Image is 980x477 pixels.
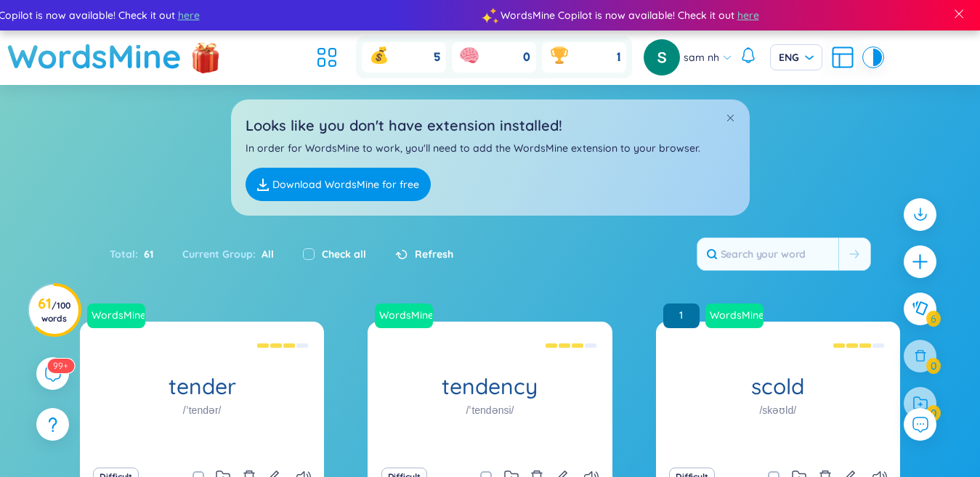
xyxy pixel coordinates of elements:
a: WordsMine [7,30,182,82]
span: 0 [523,49,530,65]
h1: tendency [368,375,612,400]
span: plus [911,253,929,271]
h1: tender [80,375,324,400]
input: Search your word [697,238,838,270]
img: avatar [644,39,680,76]
a: Download WordsMine for free [246,168,431,201]
sup: 591 [47,359,74,373]
div: Total : [110,239,168,269]
span: All [256,248,274,261]
h1: /skəʊld/ [759,403,796,419]
span: 5 [434,49,440,65]
span: 61 [138,246,153,262]
a: 1 [663,303,705,328]
a: WordsMine [87,303,151,328]
h2: Looks like you don't have extension installed! [246,114,735,136]
label: Check all [322,246,366,262]
span: / 100 words [41,300,70,324]
h1: /ˈtendər/ [183,403,222,419]
a: WordsMine [373,308,434,322]
span: here [737,7,759,23]
a: WordsMine [375,303,439,328]
h3: 61 [38,298,70,324]
span: sam nh [684,49,719,65]
span: Refresh [415,246,453,262]
a: WordsMine [704,308,765,322]
a: 1 [662,308,701,322]
a: avatar [644,39,684,76]
h1: /ˈtendənsi/ [466,403,514,419]
div: Current Group : [168,239,288,269]
p: In order for WordsMine to work, you'll need to add the WordsMine extension to your browser. [246,140,735,156]
a: WordsMine [86,308,147,322]
span: here [178,7,200,23]
span: ENG [779,50,814,65]
img: flashSalesIcon.a7f4f837.png [191,35,220,78]
h1: scold [656,375,900,400]
span: 1 [617,49,620,65]
a: WordsMine [705,303,769,328]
